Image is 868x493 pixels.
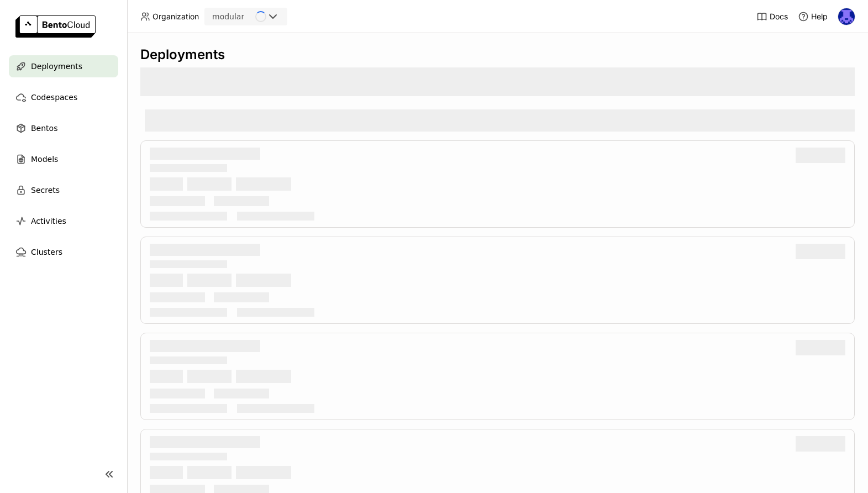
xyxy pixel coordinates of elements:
span: Activities [31,214,66,228]
div: Help [798,11,828,22]
a: Models [9,148,118,170]
span: Codespaces [31,91,77,104]
span: Docs [770,12,788,22]
span: Deployments [31,60,82,73]
a: Activities [9,210,118,232]
div: modular [212,11,244,22]
span: Bentos [31,122,57,135]
a: Docs [756,11,788,22]
a: Secrets [9,179,118,201]
a: Clusters [9,241,118,263]
img: logo [15,15,96,38]
span: Help [811,12,828,22]
span: Models [31,153,58,166]
img: Newton Jain [838,8,855,25]
input: Selected modular. [245,12,246,23]
span: Clusters [31,245,62,259]
span: Organization [152,12,199,22]
a: Bentos [9,117,118,139]
div: Deployments [140,46,855,63]
span: Secrets [31,183,60,197]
